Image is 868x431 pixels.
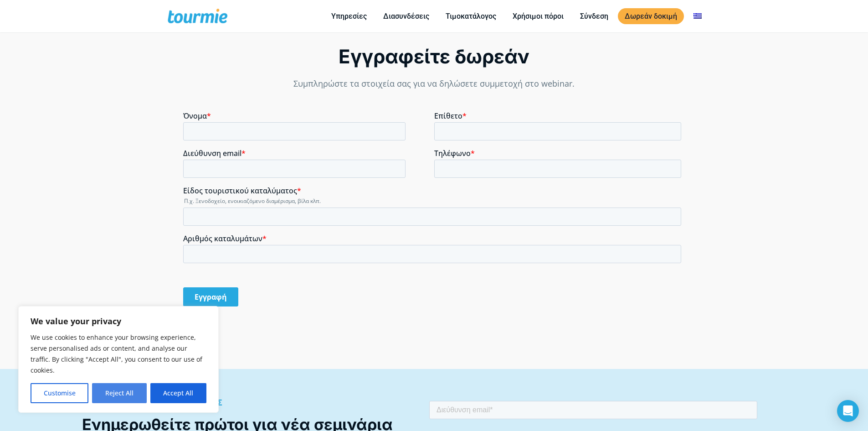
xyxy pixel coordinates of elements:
[376,10,436,22] a: Διασυνδέσεις
[618,8,684,24] a: Δωρεάν δοκιμή
[183,44,685,69] div: Εγγραφείτε δωρεάν
[150,383,206,403] button: Accept All
[92,383,146,403] button: Reject All
[439,10,503,22] a: Τιμοκατάλογος
[31,383,88,403] button: Customise
[324,10,374,22] a: Υπηρεσίες
[251,37,288,47] span: Τηλέφωνο
[573,10,615,22] a: Σύνδεση
[183,111,685,314] iframe: Form 1
[31,316,206,327] p: We value your privacy
[506,10,570,22] a: Χρήσιμοι πόροι
[837,400,859,422] div: Open Intercom Messenger
[183,78,685,90] p: Συμπληρώστε τα στοιχεία σας για να δηλώσετε συμμετοχή στο webinar.
[31,332,206,376] p: We use cookies to enhance your browsing experience, serve personalised ads or content, and analys...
